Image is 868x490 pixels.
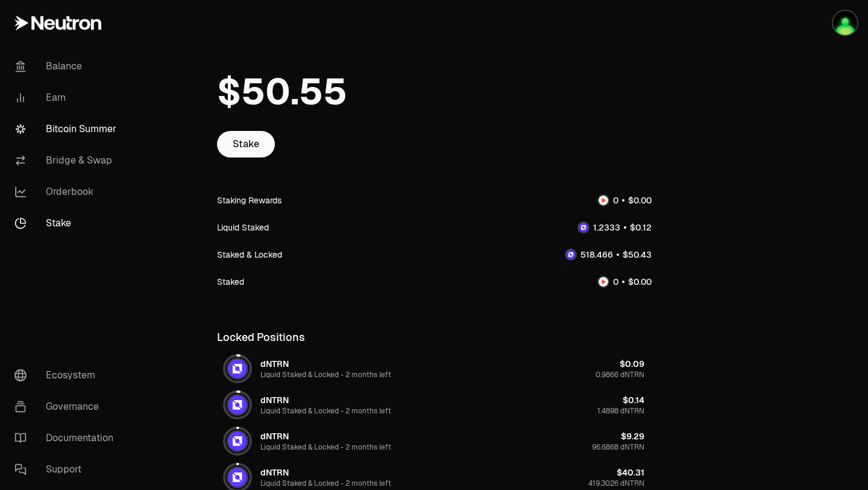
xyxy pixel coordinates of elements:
[260,358,289,370] div: dNTRN
[260,370,345,380] span: Liquid Staked & Locked -
[5,391,130,422] a: Governance
[5,454,130,485] a: Support
[260,479,345,488] span: Liquid Staked & Locked -
[833,11,857,35] img: LEDGER-PHIL
[5,145,130,176] a: Bridge & Swap
[228,468,247,487] img: dNTRN Logo
[620,358,644,370] div: $0.09
[217,131,275,157] a: Stake
[5,176,130,208] a: Orderbook
[579,223,588,232] img: dNTRN Logo
[260,442,345,452] span: Liquid Staked & Locked -
[345,479,391,488] span: 2 months left
[623,394,644,406] div: $0.14
[5,360,130,391] a: Ecosystem
[260,430,289,442] div: dNTRN
[260,406,345,416] span: Liquid Staked & Locked -
[5,51,130,82] a: Balance
[260,394,289,406] div: dNTRN
[345,442,391,452] span: 2 months left
[5,422,130,454] a: Documentation
[260,466,289,479] div: dNTRN
[588,479,644,488] div: 419.3026 dNTRN
[617,466,644,479] div: $40.31
[217,221,269,234] div: Liquid Staked
[621,430,644,442] div: $9.29
[217,249,282,261] div: Staked & Locked
[228,395,247,415] img: dNTRN Logo
[228,431,247,451] img: dNTRN Logo
[5,208,130,239] a: Stake
[217,276,244,288] div: Staked
[566,250,576,259] img: dNTRN Logo
[599,196,608,205] img: NTRN Logo
[597,406,644,416] div: 1.4898 dNTRN
[5,82,130,113] a: Earn
[345,370,391,380] span: 2 months left
[217,194,281,206] div: Staking Rewards
[345,406,391,416] span: 2 months left
[596,370,644,380] div: 0.9866 dNTRN
[592,442,644,452] div: 96.6868 dNTRN
[217,324,652,351] div: Locked Positions
[599,277,608,287] img: NTRN Logo
[228,359,247,378] img: dNTRN Logo
[5,113,130,145] a: Bitcoin Summer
